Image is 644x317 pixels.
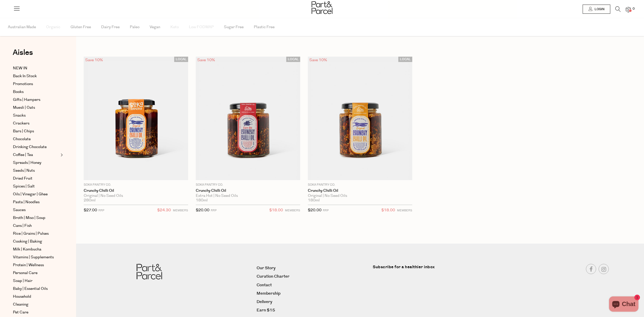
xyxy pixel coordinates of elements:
span: $24.30 [157,207,171,214]
small: MEMBERS [285,209,300,212]
a: Delivery [257,298,369,305]
img: Crunchy Chilli Oil [308,57,412,180]
span: Cans | Fish [13,223,32,229]
span: Muesli | Oats [13,105,35,111]
span: 180ml [196,198,208,203]
img: Part&Parcel [137,264,162,279]
span: Australian Made [8,18,36,36]
a: 0 [626,7,631,12]
span: Paleo [130,18,139,36]
a: Coffee | Tea [13,152,59,158]
span: Pasta | Noodles [13,199,40,205]
a: Spreads | Honey [13,160,59,166]
span: Spices | Salt [13,183,35,189]
a: Seeds | Nuts [13,168,59,174]
a: NEW IN [13,65,59,71]
div: Save 10% [308,57,329,64]
a: Crunchy Chilli Oil [84,188,188,193]
a: Chocolate [13,136,59,142]
span: Cleaning [13,302,28,308]
span: Back In Stock [13,73,37,79]
a: Bars | Chips [13,128,59,134]
span: Baby | Essential Oils [13,286,48,292]
span: Personal Care [13,270,38,276]
a: Curation Charter [257,273,369,280]
span: LOCAL [398,57,412,62]
span: Protein | Wellness [13,262,44,268]
span: Household [13,294,31,300]
a: Pasta | Noodles [13,199,59,205]
div: Original | No Seed Oils [84,194,188,198]
span: $18.00 [381,207,395,214]
span: $20.00 [196,208,209,213]
span: Drinking Chocolate [13,144,47,150]
button: Expand/Collapse Coffee | Tea [59,152,63,158]
p: Soka Pantry Co. [196,183,300,187]
a: Contact [257,282,369,289]
a: Vitamins | Supplements [13,254,59,260]
a: Personal Care [13,270,59,276]
span: Crackers [13,120,29,126]
span: LOCAL [286,57,300,62]
a: Login [583,5,610,14]
p: Soka Pantry Co. [84,183,188,187]
a: Snacks [13,113,59,119]
span: Pet Care [13,309,28,315]
small: RRP [323,209,329,212]
a: Protein | Wellness [13,262,59,268]
a: Gifts | Hampers [13,97,59,103]
span: Promotions [13,81,33,87]
span: 280ml [84,198,96,203]
span: $18.00 [269,207,283,214]
span: Sauces [13,207,26,213]
a: Crunchy Chilli Oil [196,188,300,193]
div: Save 10% [196,57,217,64]
a: Muesli | Oats [13,105,59,111]
span: Rice | Grains | Pulses [13,231,49,237]
a: Drinking Chocolate [13,144,59,150]
inbox-online-store-chat: Shopify online store chat [607,296,640,313]
small: RRP [98,209,104,212]
small: MEMBERS [397,209,412,212]
span: Dairy Free [101,18,120,36]
div: Original | No Seed Oils [308,194,412,198]
span: 180ml [308,198,320,203]
span: $27.00 [84,208,97,213]
span: Spreads | Honey [13,160,41,166]
a: Promotions [13,81,59,87]
img: Crunchy Chilli Oil [84,57,188,180]
span: Coffee | Tea [13,152,33,158]
span: 0 [631,7,636,11]
a: Crackers [13,120,59,126]
span: Vitamins | Supplements [13,254,54,260]
span: Soap | Hair [13,278,32,284]
span: Gifts | Hampers [13,97,40,103]
span: Bars | Chips [13,128,34,134]
span: Milk | Kombucha [13,246,41,252]
span: Login [593,7,604,11]
span: Organic [46,18,60,36]
a: Aisles [13,49,33,61]
span: Snacks [13,113,26,119]
span: Broth | Miso | Soup [13,215,45,221]
img: Crunchy Chilli Oil [196,57,300,180]
span: NEW IN [13,65,27,71]
a: Oils | Vinegar | Ghee [13,191,59,197]
span: Cooking | Baking [13,239,42,245]
a: Earn $15 [257,307,369,314]
a: Spices | Salt [13,183,59,189]
span: Low FODMAP [189,18,214,36]
label: Subscribe for a healthier inbox [373,264,493,274]
a: Baby | Essential Oils [13,286,59,292]
a: Cans | Fish [13,223,59,229]
span: Aisles [13,47,33,58]
a: Rice | Grains | Pulses [13,231,59,237]
small: MEMBERS [173,209,188,212]
a: Milk | Kombucha [13,246,59,252]
span: Chocolate [13,136,31,142]
a: Household [13,294,59,300]
span: Keto [170,18,179,36]
a: Cooking | Baking [13,239,59,245]
a: Crunchy Chilli Oil [308,188,412,193]
div: Extra Hot | No Seed Oils [196,194,300,198]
